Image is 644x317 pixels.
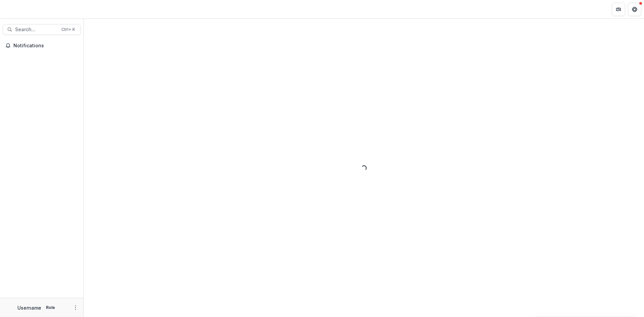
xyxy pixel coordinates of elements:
p: Role [44,305,57,311]
button: More [71,304,79,312]
button: Partners [612,3,625,16]
div: Ctrl + K [60,26,76,33]
button: Notifications [3,40,81,51]
span: Notifications [13,43,78,49]
button: Search... [3,24,81,35]
span: Search... [15,27,57,33]
button: Get Help [628,3,641,16]
p: Username [17,304,41,311]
